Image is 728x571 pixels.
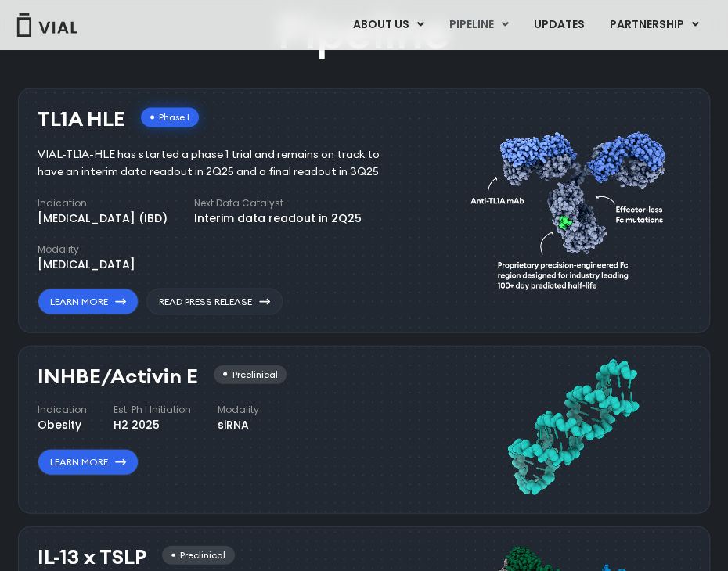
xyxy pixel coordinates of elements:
h4: Modality [218,402,259,416]
div: siRNA [218,416,259,433]
div: H2 2025 [114,416,191,433]
h3: IL-13 x TSLP [38,545,146,568]
div: [MEDICAL_DATA] [38,256,135,272]
h4: Indication [38,402,87,416]
div: [MEDICAL_DATA] (IBD) [38,210,168,226]
h4: Indication [38,196,168,210]
a: UPDATES [521,12,596,38]
img: Vial Logo [16,13,78,37]
div: Phase I [141,107,199,127]
a: Learn More [38,448,139,475]
div: Interim data readout in 2Q25 [194,210,362,226]
a: ABOUT USMenu Toggle [341,12,436,38]
h3: INHBE/Activin E [38,365,198,387]
div: Preclinical [214,365,287,384]
h3: TL1A HLE [38,107,125,130]
div: Preclinical [162,545,235,565]
img: TL1A antibody diagram. [470,99,675,314]
a: PIPELINEMenu Toggle [437,12,521,38]
h4: Est. Ph I Initiation [114,402,191,416]
div: Obesity [38,416,87,433]
a: Read Press Release [146,288,283,314]
div: VIAL-TL1A-HLE has started a phase 1 trial and remains on track to have an interim data readout in... [38,145,403,180]
h4: Next Data Catalyst [194,196,362,210]
a: Learn More [38,288,139,314]
a: PARTNERSHIPMenu Toggle [597,12,712,38]
h4: Modality [38,242,135,256]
